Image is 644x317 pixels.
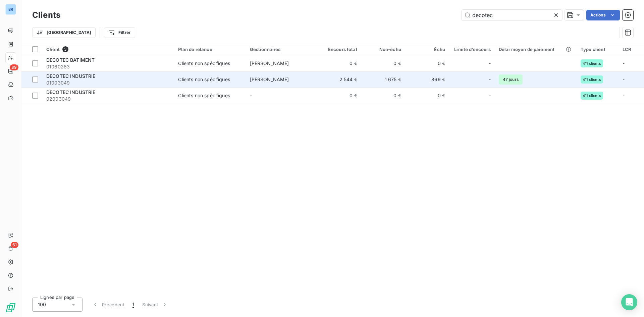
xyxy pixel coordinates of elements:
span: [PERSON_NAME] [250,60,289,66]
td: 0 € [361,88,405,104]
span: DECOTEC INDUSTRIE [46,89,96,95]
div: Clients non spécifiques [178,92,230,99]
span: - [489,76,491,83]
div: Clients non spécifiques [178,76,230,83]
button: Suivant [138,298,172,312]
span: - [623,76,625,82]
span: - [489,60,491,67]
div: Échu [409,47,445,52]
span: 61 [11,242,18,248]
img: Logo LeanPay [5,302,16,313]
button: [GEOGRAPHIC_DATA] [32,27,96,38]
span: 411 clients [583,77,601,82]
span: 1 [132,301,134,308]
span: Client [46,47,60,52]
td: 1 675 € [361,71,405,88]
td: 0 € [405,55,449,71]
button: Actions [586,10,620,20]
span: 01003049 [46,80,170,86]
td: 0 € [317,55,361,71]
button: 1 [128,298,138,312]
button: Filtrer [104,27,135,38]
div: Open Intercom Messenger [621,294,637,310]
span: DECOTEC BATIMENT [46,57,95,63]
span: [PERSON_NAME] [250,76,289,82]
td: 0 € [361,55,405,71]
input: Rechercher [462,10,562,20]
span: 02003049 [46,96,170,102]
span: - [623,93,625,98]
span: - [250,93,252,98]
span: 47 jours [499,74,523,85]
span: 100 [38,301,46,308]
h3: Clients [32,9,60,21]
span: 411 clients [583,94,601,98]
div: BR [5,4,16,15]
div: Clients non spécifiques [178,60,230,67]
div: LCR [623,47,640,52]
div: Encours total [321,47,357,52]
td: 0 € [317,88,361,104]
span: DECOTEC INDUSTRIE [46,73,96,79]
span: 89 [10,64,18,70]
td: 0 € [405,88,449,104]
span: 01060283 [46,63,170,70]
span: - [623,60,625,66]
button: Précédent [88,298,128,312]
span: 3 [62,46,68,52]
span: - [489,92,491,99]
div: Gestionnaires [250,47,313,52]
span: 411 clients [583,61,601,65]
td: 869 € [405,71,449,88]
div: Délai moyen de paiement [499,47,573,52]
td: 2 544 € [317,71,361,88]
div: Non-échu [365,47,401,52]
div: Plan de relance [178,47,241,52]
div: Type client [581,47,614,52]
div: Limite d’encours [453,47,491,52]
